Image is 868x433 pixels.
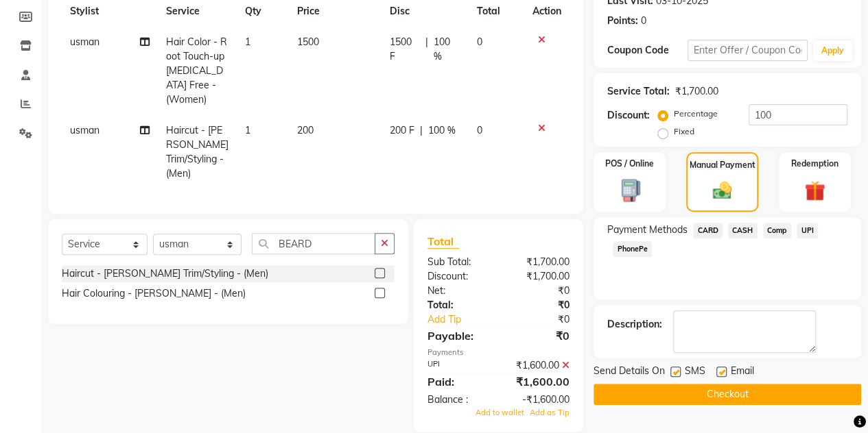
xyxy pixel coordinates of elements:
[605,158,654,170] label: POS / Online
[425,35,427,64] span: |
[607,108,650,123] div: Discount:
[498,255,580,269] div: ₹1,700.00
[797,223,818,238] span: UPI
[62,267,268,281] div: Haircut - [PERSON_NAME] Trim/Styling - (Men)
[476,408,524,417] span: Add to wallet
[417,255,499,269] div: Sub Total:
[798,178,832,203] img: _gift.svg
[674,108,718,120] label: Percentage
[594,364,665,381] span: Send Details On
[417,312,512,327] a: Add Tip
[252,233,375,254] input: Search or Scan
[477,36,482,48] span: 0
[477,124,482,136] span: 0
[674,125,694,138] label: Fixed
[498,358,580,373] div: ₹1,600.00
[728,223,758,238] span: CASH
[417,284,499,298] div: Net:
[70,124,99,136] span: usman
[690,159,755,171] label: Manual Payment
[685,364,705,381] span: SMS
[417,358,499,373] div: UPI
[417,327,499,344] div: Payable:
[675,84,718,99] div: ₹1,700.00
[498,284,580,298] div: ₹0
[613,241,652,257] span: PhonePe
[530,408,570,417] span: Add as Tip
[245,124,250,136] span: 1
[297,36,319,48] span: 1500
[498,269,580,284] div: ₹1,700.00
[390,35,420,64] span: 1500 F
[70,36,99,48] span: usman
[245,36,250,48] span: 1
[433,35,460,64] span: 100 %
[427,234,459,249] span: Total
[417,269,499,284] div: Discount:
[731,364,754,381] span: Email
[498,373,580,390] div: ₹1,600.00
[607,317,662,332] div: Description:
[417,373,499,390] div: Paid:
[512,312,580,327] div: ₹0
[693,223,723,238] span: CARD
[427,347,570,358] div: Payments
[166,36,227,106] span: Hair Color - Root Touch-up [MEDICAL_DATA] Free - (Women)
[607,14,638,28] div: Points:
[607,223,688,237] span: Payment Methods
[594,384,861,405] button: Checkout
[498,327,580,344] div: ₹0
[390,123,414,138] span: 200 F
[763,223,792,238] span: Comp
[498,393,580,407] div: -₹1,600.00
[166,124,228,180] span: Haircut - [PERSON_NAME] Trim/Styling - (Men)
[607,84,670,99] div: Service Total:
[707,180,738,201] img: _cash.svg
[688,40,808,61] input: Enter Offer / Coupon Code
[641,14,646,28] div: 0
[420,123,423,138] span: |
[417,393,499,407] div: Balance :
[607,43,688,58] div: Coupon Code
[428,123,456,138] span: 100 %
[297,124,314,136] span: 200
[813,40,852,61] button: Apply
[62,286,246,301] div: Hair Colouring - [PERSON_NAME] - (Men)
[417,298,499,312] div: Total:
[791,158,838,170] label: Redemption
[613,178,646,203] img: _pos-terminal.svg
[498,298,580,312] div: ₹0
